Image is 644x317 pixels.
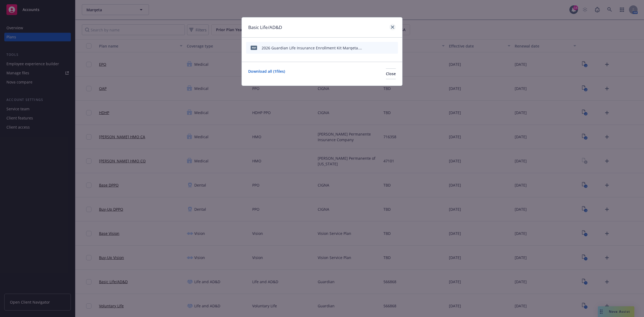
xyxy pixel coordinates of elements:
[389,24,396,30] a: close
[251,46,257,50] span: pdf
[386,71,396,76] span: Close
[386,68,396,79] button: Close
[248,24,282,31] h1: Basic Life/AD&D
[382,45,387,51] button: preview file
[248,68,285,79] a: Download all ( 1 files)
[391,45,396,51] button: archive file
[262,45,364,51] div: 2026 Guardian Life Insurance Enrollment Kit Marqeta.pdf
[374,45,378,51] button: download file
